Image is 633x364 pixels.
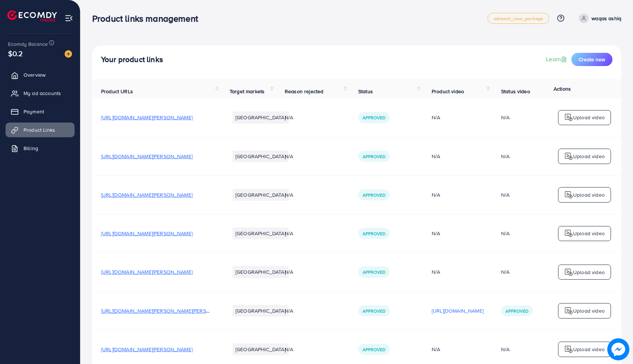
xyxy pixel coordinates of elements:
[571,53,612,66] button: Create new
[363,153,385,160] span: Approved
[432,306,483,315] p: [URL][DOMAIN_NAME]
[501,114,510,121] div: N/A
[101,55,163,64] h4: Your product links
[285,114,293,121] span: N/A
[494,16,543,21] span: adreach_new_package
[65,50,72,58] img: image
[285,268,293,276] span: N/A
[573,229,605,238] p: Upload video
[363,346,385,353] span: Approved
[607,338,629,360] img: image
[501,230,510,237] div: N/A
[573,306,605,315] p: Upload video
[8,48,23,59] span: $0.2
[501,191,510,199] div: N/A
[101,114,193,121] span: [URL][DOMAIN_NAME][PERSON_NAME]
[363,192,385,198] span: Approved
[92,13,204,24] h3: Product links management
[24,90,61,97] span: My ad accounts
[501,88,530,95] span: Status video
[24,126,55,134] span: Product Links
[6,141,75,156] a: Billing
[24,145,38,152] span: Billing
[363,269,385,275] span: Approved
[233,227,289,239] li: [GEOGRAPHIC_DATA]
[285,346,293,353] span: N/A
[285,88,323,95] span: Reason rejected
[564,152,573,161] img: logo
[101,268,193,276] span: [URL][DOMAIN_NAME][PERSON_NAME]
[564,345,573,354] img: logo
[579,56,605,63] span: Create new
[8,40,48,48] span: Ecomdy Balance
[554,85,571,92] span: Actions
[573,152,605,161] p: Upload video
[506,308,528,314] span: Approved
[6,104,75,119] a: Payment
[432,153,483,160] div: N/A
[233,266,289,278] li: [GEOGRAPHIC_DATA]
[101,307,232,314] span: [URL][DOMAIN_NAME][PERSON_NAME][PERSON_NAME]
[101,346,193,353] span: [URL][DOMAIN_NAME][PERSON_NAME]
[546,55,568,63] a: Learn
[358,88,373,95] span: Status
[573,345,605,354] p: Upload video
[564,229,573,238] img: logo
[591,14,621,23] p: waqas ashiq
[233,305,289,317] li: [GEOGRAPHIC_DATA]
[573,190,605,199] p: Upload video
[432,191,483,199] div: N/A
[6,68,75,82] a: Overview
[24,71,46,79] span: Overview
[6,123,75,137] a: Product Links
[285,191,293,199] span: N/A
[501,153,510,160] div: N/A
[564,113,573,122] img: logo
[233,189,289,201] li: [GEOGRAPHIC_DATA]
[564,306,573,315] img: logo
[233,150,289,162] li: [GEOGRAPHIC_DATA]
[363,230,385,237] span: Approved
[501,346,510,353] div: N/A
[432,114,483,121] div: N/A
[576,14,621,23] a: waqas ashiq
[65,14,73,22] img: menu
[488,13,549,24] a: adreach_new_package
[230,88,265,95] span: Target markets
[6,86,75,101] a: My ad accounts
[432,230,483,237] div: N/A
[363,308,385,314] span: Approved
[573,113,605,122] p: Upload video
[285,307,293,314] span: N/A
[573,268,605,277] p: Upload video
[432,268,483,276] div: N/A
[501,268,510,276] div: N/A
[432,88,464,95] span: Product video
[233,343,289,355] li: [GEOGRAPHIC_DATA]
[24,108,44,115] span: Payment
[101,230,193,237] span: [URL][DOMAIN_NAME][PERSON_NAME]
[285,230,293,237] span: N/A
[233,112,289,123] li: [GEOGRAPHIC_DATA]
[101,153,193,160] span: [URL][DOMAIN_NAME][PERSON_NAME]
[101,191,193,199] span: [URL][DOMAIN_NAME][PERSON_NAME]
[564,268,573,277] img: logo
[101,88,133,95] span: Product URLs
[432,346,483,353] div: N/A
[363,114,385,121] span: Approved
[564,190,573,199] img: logo
[285,153,293,160] span: N/A
[7,10,57,22] img: logo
